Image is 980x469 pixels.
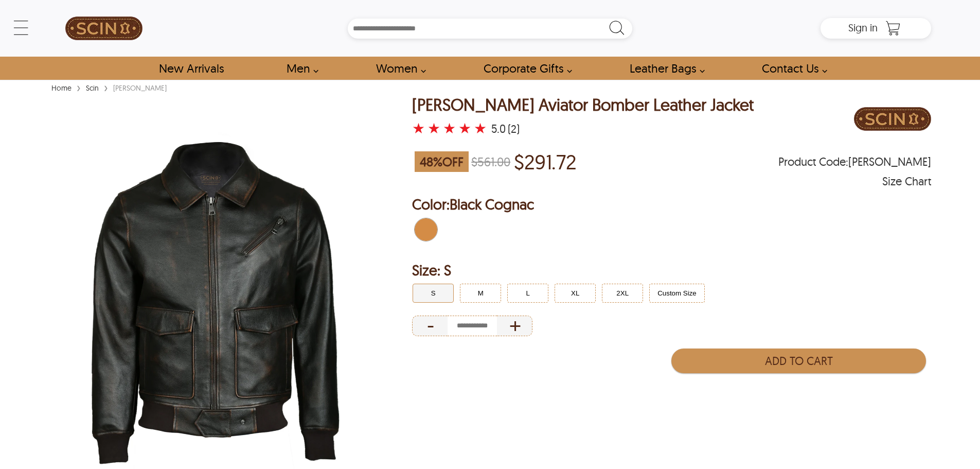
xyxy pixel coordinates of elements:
a: Shop Leather Corporate Gifts [472,57,578,80]
button: Click to select M [460,284,501,303]
div: [PERSON_NAME] Aviator Bomber Leather Jacket [412,96,754,114]
a: Shop New Arrivals [147,57,235,80]
h2: Selected Filter by Size: S [412,260,931,281]
a: Brand Logo PDP Image [854,96,931,145]
span: 48 % OFF [415,151,469,172]
img: SCIN [65,5,142,51]
button: Click to select L [507,284,548,303]
button: Add to Cart [671,349,925,373]
label: 5 rating [474,123,487,133]
div: 5.0 [491,124,506,134]
iframe: PayPal [672,378,926,402]
button: Click to select XL [555,284,596,303]
p: Price of $291.72 [514,150,576,173]
div: Size Chart [882,176,931,186]
div: Decrease Quantity of Item [412,316,448,336]
a: Home [49,83,74,93]
h2: Selected Color: by Black Cognac [412,194,931,215]
button: Click to select S [413,284,454,303]
div: [PERSON_NAME] [111,83,169,93]
a: Shopping Cart [883,21,903,36]
a: shop men's leather jackets [275,57,324,80]
div: (2) [508,124,520,134]
button: Click to select Custom Size [649,284,705,303]
img: Brand Logo PDP Image [854,96,931,142]
button: Click to select 2XL [602,284,643,303]
span: › [77,78,81,96]
a: Shop Leather Bags [618,57,710,80]
strike: $561.00 [471,154,510,169]
label: 1 rating [412,123,425,133]
a: SCIN [49,5,159,51]
span: Product Code: ETHAN [778,157,931,167]
span: Black Cognac [450,195,534,213]
div: Increase Quantity of Item [497,316,532,336]
label: 3 rating [443,123,456,133]
a: Shop Women Leather Jackets [364,57,432,80]
a: contact-us [750,57,833,80]
a: Sign in [848,25,878,33]
label: 2 rating [427,123,440,133]
div: Black Cognac [412,216,440,244]
h1: Ethan Aviator Bomber Leather Jacket [412,96,754,114]
span: › [104,78,108,96]
a: Ethan Aviator Bomber Leather Jacket with a 5 Star Rating and 2 Product Review } [412,121,489,136]
span: Sign in [848,21,878,34]
label: 4 rating [458,123,471,133]
a: Scin [83,83,101,93]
